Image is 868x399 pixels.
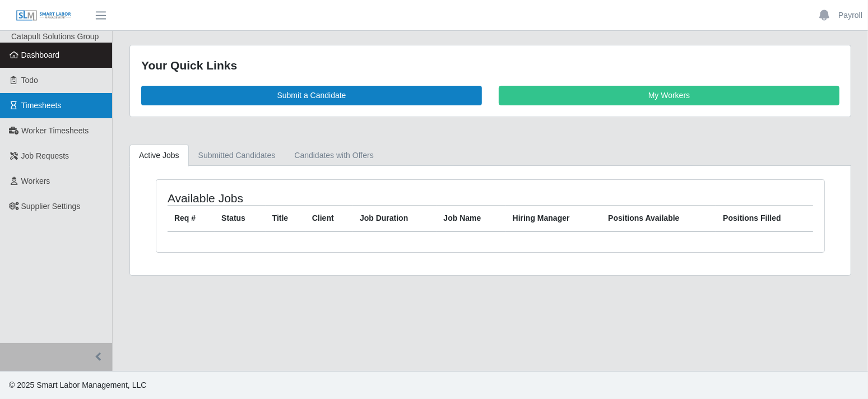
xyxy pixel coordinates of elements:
[21,202,81,211] span: Supplier Settings
[129,145,189,166] a: Active Jobs
[9,381,146,389] span: © 2025 Smart Labor Management, LLC
[141,86,482,105] a: Submit a Candidate
[21,177,50,185] span: Workers
[16,10,72,22] img: SLM Logo
[506,205,602,231] th: Hiring Manager
[21,50,60,59] span: Dashboard
[353,205,437,231] th: Job Duration
[266,205,305,231] th: Title
[21,76,38,85] span: Todo
[168,191,427,205] h4: Available Jobs
[11,32,99,41] span: Catapult Solutions Group
[189,145,285,166] a: Submitted Candidates
[215,205,265,231] th: Status
[141,57,839,75] div: Your Quick Links
[21,126,89,135] span: Worker Timesheets
[21,151,69,160] span: Job Requests
[601,205,716,231] th: Positions Available
[437,205,505,231] th: Job Name
[21,101,62,110] span: Timesheets
[285,145,383,166] a: Candidates with Offers
[168,205,215,231] th: Req #
[716,205,813,231] th: Positions Filled
[499,86,839,105] a: My Workers
[838,10,862,21] a: Payroll
[305,205,353,231] th: Client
